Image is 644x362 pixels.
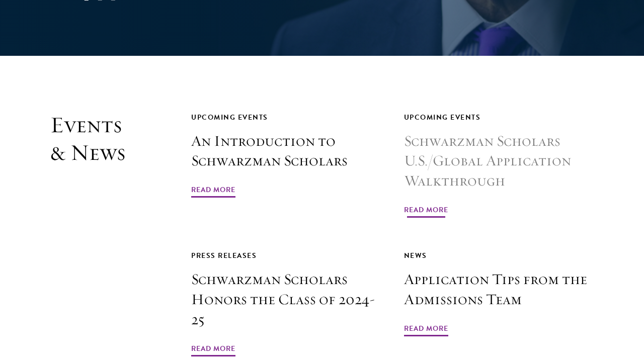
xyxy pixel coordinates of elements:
[191,111,381,200] a: Upcoming Events An Introduction to Schwarzman Scholars Read More
[404,269,594,310] h3: Application Tips from the Admissions Team
[191,249,381,358] a: Press Releases Schwarzman Scholars Honors the Class of 2024-25 Read More
[404,249,594,338] a: News Application Tips from the Admissions Team Read More
[404,131,594,192] h3: Schwarzman Scholars U.S./Global Application Walkthrough
[50,111,141,358] h2: Events & News
[191,131,381,171] h3: An Introduction to Schwarzman Scholars
[191,269,381,330] h3: Schwarzman Scholars Honors the Class of 2024-25
[404,322,448,338] span: Read More
[191,111,381,124] div: Upcoming Events
[404,111,594,124] div: Upcoming Events
[191,249,381,262] div: Press Releases
[404,249,594,262] div: News
[191,342,235,358] span: Read More
[404,204,448,219] span: Read More
[404,111,594,220] a: Upcoming Events Schwarzman Scholars U.S./Global Application Walkthrough Read More
[191,184,235,199] span: Read More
